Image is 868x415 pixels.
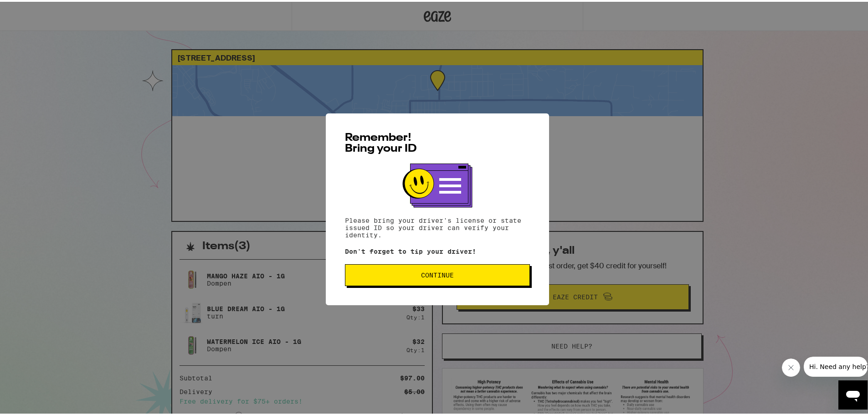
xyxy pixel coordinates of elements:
iframe: Message from company [804,355,868,375]
button: Continue [345,262,530,284]
iframe: Button to launch messaging window [838,379,868,408]
span: Continue [421,270,454,277]
span: Hi. Need any help? [5,6,66,14]
p: Please bring your driver's license or state issued ID so your driver can verify your identity. [345,215,530,237]
span: Remember! Bring your ID [345,131,417,153]
p: Don't forget to tip your driver! [345,246,530,253]
iframe: Close message [782,357,800,375]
